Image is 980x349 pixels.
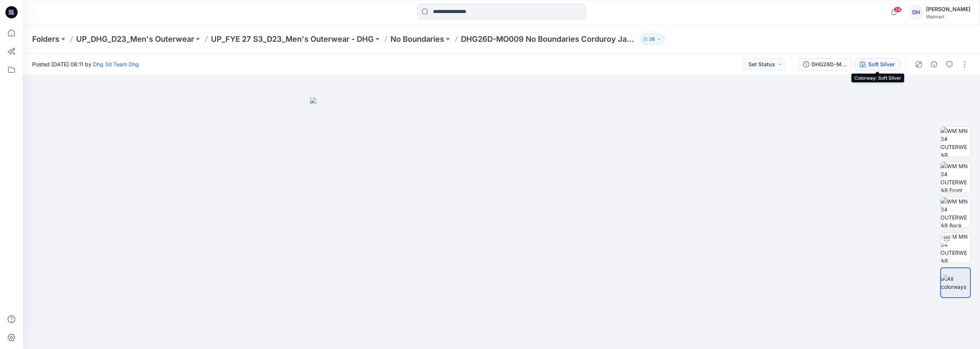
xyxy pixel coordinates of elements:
img: All colorways [941,275,970,291]
img: WM MN 34 OUTERWEAR Colorway wo Avatar [941,127,970,157]
div: DH [909,5,923,19]
img: WM MN 34 OUTERWEAR Front wo Avatar [941,162,970,192]
img: WM MN 34 OUTERWEAR Back wo Avatar [941,197,970,227]
button: Details [928,58,940,70]
a: UP_DHG_D23_Men's Outerwear [76,34,194,44]
div: [PERSON_NAME] [926,5,970,14]
div: DHG26D-MO009 No Boundaries Corduroy Jacket Opt 2 [812,60,847,69]
img: WM MN 34 OUTERWEAR Turntable with Avatar [941,233,970,262]
a: Folders [32,34,59,44]
span: 24 [893,7,902,13]
span: Posted [DATE] 06:11 by [32,60,139,68]
a: UP_FYE 27 S3_D23_Men's Outerwear - DHG [211,34,374,44]
p: DHG26D-MO009 No Boundaries Corduroy Jacket Opt 2 [461,34,637,44]
div: Soft Silver [868,60,895,69]
a: No Boundaries [390,34,444,44]
button: Soft Silver [855,58,900,70]
button: 28 [640,34,665,44]
div: Walmart [926,14,970,20]
a: Dhg 3d Team Dhg [93,61,139,67]
p: 28 [649,35,655,43]
button: DHG26D-MO009 No Boundaries Corduroy Jacket Opt 2 [798,58,852,70]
